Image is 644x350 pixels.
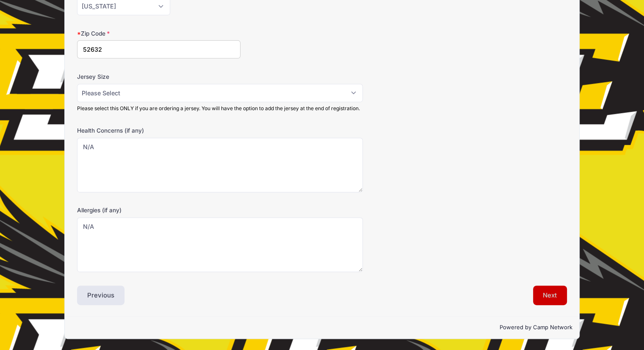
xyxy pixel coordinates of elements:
[77,286,124,305] button: Previous
[77,138,363,192] textarea: N/A
[533,286,567,305] button: Next
[77,126,240,135] label: Health Concerns (if any)
[77,217,363,272] textarea: N/A
[77,72,240,81] label: Jersey Size
[77,40,240,58] input: xxxxx
[72,323,572,332] p: Powered by Camp Network
[77,206,240,214] label: Allergies (if any)
[77,105,363,112] div: Please select this ONLY if you are ordering a jersey. You will have the option to add the jersey ...
[77,29,240,38] label: Zip Code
